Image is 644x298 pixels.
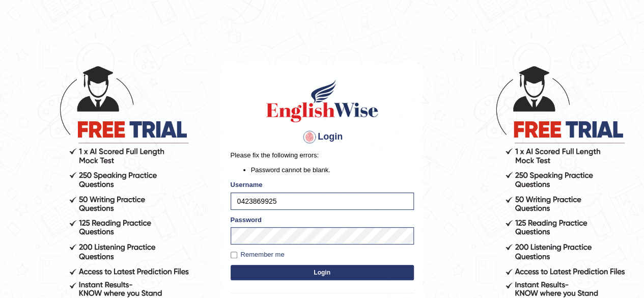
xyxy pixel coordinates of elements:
input: Remember me [231,252,237,258]
label: Username [231,180,263,189]
p: Please fix the following errors: [231,150,414,160]
img: Logo of English Wise sign in for intelligent practice with AI [264,78,380,124]
button: Login [231,265,414,280]
h4: Login [231,129,414,145]
label: Remember me [231,250,285,260]
label: Password [231,215,262,225]
li: Password cannot be blank. [251,165,414,175]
